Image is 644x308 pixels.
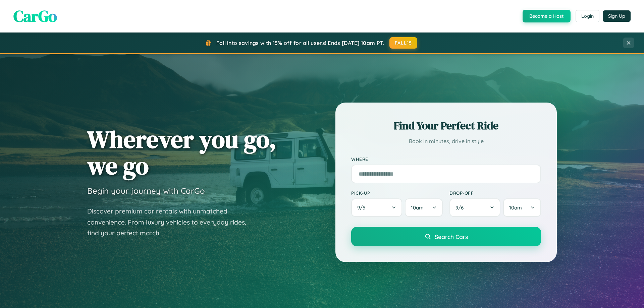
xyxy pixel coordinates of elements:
[87,206,255,239] p: Discover premium car rentals with unmatched convenience. From luxury vehicles to everyday rides, ...
[87,186,205,196] h3: Begin your journey with CarGo
[435,233,468,240] span: Search Cars
[351,198,402,217] button: 9/5
[455,204,467,211] span: 9 / 6
[87,126,276,179] h1: Wherever you go, we go
[449,190,541,196] label: Drop-off
[389,37,418,49] button: FALL15
[351,136,541,146] p: Book in minutes, drive in style
[351,190,443,196] label: Pick-up
[509,204,522,211] span: 10am
[503,198,541,217] button: 10am
[351,156,541,162] label: Where
[351,227,541,246] button: Search Cars
[411,204,424,211] span: 10am
[405,198,443,217] button: 10am
[523,10,571,22] button: Become a Host
[449,198,500,217] button: 9/6
[216,40,384,46] span: Fall into savings with 15% off for all users! Ends [DATE] 10am PT.
[351,118,541,133] h2: Find Your Perfect Ride
[603,10,631,22] button: Sign Up
[13,5,57,27] span: CarGo
[357,204,369,211] span: 9 / 5
[576,10,599,22] button: Login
